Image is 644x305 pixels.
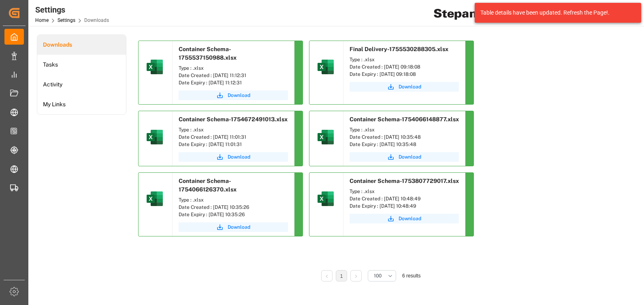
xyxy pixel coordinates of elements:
span: Container Schema-1753807729017.xlsx [350,178,459,184]
img: microsoft-excel-2019--v1.png [316,127,335,147]
span: 100 [374,272,382,279]
span: Final Delivery-1755530288305.xlsx [350,46,448,52]
span: 6 results [402,273,420,279]
a: 1 [340,273,343,279]
div: Date Expiry : [DATE] 10:35:48 [350,141,459,148]
button: open menu [368,270,396,281]
div: Type : .xlsx [350,56,459,63]
span: Download [399,215,421,222]
li: Next Page [350,270,362,281]
img: microsoft-excel-2019--v1.png [145,189,164,208]
span: Download [228,153,250,161]
div: Type : .xlsx [350,126,459,133]
li: 1 [336,270,347,281]
div: Date Created : [DATE] 09:18:08 [350,63,459,71]
div: Settings [35,4,109,16]
div: Type : .xlsx [179,126,288,133]
button: Download [350,82,459,92]
div: Date Expiry : [DATE] 11:12:31 [179,79,288,86]
img: microsoft-excel-2019--v1.png [145,57,164,77]
img: microsoft-excel-2019--v1.png [145,127,164,147]
a: Settings [58,17,75,23]
span: Container Schema-1754066126370.xlsx [179,178,237,193]
a: My Links [37,95,126,114]
img: microsoft-excel-2019--v1.png [316,189,335,208]
span: Download [399,153,421,161]
button: Download [350,214,459,223]
div: Date Expiry : [DATE] 09:18:08 [350,71,459,78]
div: Table details have been updated. Refresh the Page!. [480,9,629,17]
span: Download [228,92,250,99]
span: Container Schema-1754672491013.xlsx [179,116,288,122]
span: Download [228,223,250,231]
span: Container Schema-1754066148877.xlsx [350,116,459,122]
div: Type : .xlsx [179,64,288,72]
div: Date Expiry : [DATE] 10:35:26 [179,211,288,218]
button: Download [179,152,288,162]
div: Date Expiry : [DATE] 11:01:31 [179,141,288,148]
span: Container Schema-1755537150988.xlsx [179,46,237,61]
button: Download [179,222,288,232]
img: microsoft-excel-2019--v1.png [316,57,335,77]
div: Type : .xlsx [179,196,288,204]
div: Type : .xlsx [350,188,459,195]
a: Home [35,17,49,23]
button: Download [179,90,288,100]
span: Download [399,83,421,90]
a: Activity [37,75,126,95]
div: Date Created : [DATE] 11:12:31 [179,72,288,79]
button: Download [350,152,459,162]
div: Date Created : [DATE] 11:01:31 [179,133,288,141]
a: Downloads [37,35,126,55]
div: Date Created : [DATE] 10:48:49 [350,195,459,202]
div: Date Created : [DATE] 10:35:26 [179,204,288,211]
li: Previous Page [321,270,333,281]
img: Stepan_Company_logo.svg.png_1713531530.png [434,6,493,20]
a: Tasks [37,55,126,75]
div: Date Expiry : [DATE] 10:48:49 [350,202,459,210]
div: Date Created : [DATE] 10:35:48 [350,133,459,141]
